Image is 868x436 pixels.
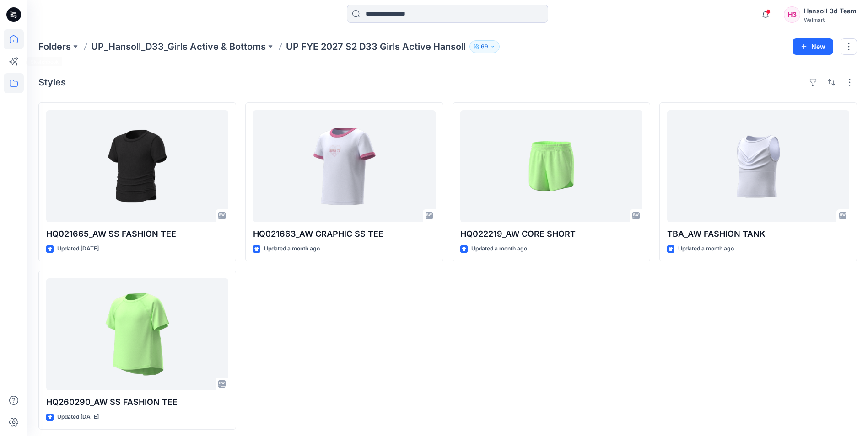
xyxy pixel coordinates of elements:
[804,16,857,23] div: Walmart
[253,110,435,222] a: HQ021663_AW GRAPHIC SS TEE
[46,396,228,409] p: HQ260290_AW SS FASHION TEE
[46,278,228,390] a: HQ260290_AW SS FASHION TEE
[46,228,228,240] p: HQ021665_AW SS FASHION TEE
[57,244,99,254] p: Updated [DATE]
[678,244,734,254] p: Updated a month ago
[469,40,500,53] button: 69
[804,5,857,16] div: Hansoll 3d Team
[460,110,642,222] a: HQ022219_AW CORE SHORT
[264,244,320,254] p: Updated a month ago
[253,228,435,240] p: HQ021663_AW GRAPHIC SS TEE
[793,38,833,55] button: New
[667,110,849,222] a: TBA_AW FASHION TANK
[481,42,488,52] p: 69
[784,6,800,23] div: H3
[38,40,71,53] a: Folders
[46,110,228,222] a: HQ021665_AW SS FASHION TEE
[460,228,642,240] p: HQ022219_AW CORE SHORT
[38,77,66,88] h4: Styles
[57,412,99,422] p: Updated [DATE]
[667,228,849,240] p: TBA_AW FASHION TANK
[471,244,527,254] p: Updated a month ago
[286,40,466,53] p: UP FYE 2027 S2 D33 Girls Active Hansoll
[91,40,266,53] a: UP_Hansoll_D33_Girls Active & Bottoms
